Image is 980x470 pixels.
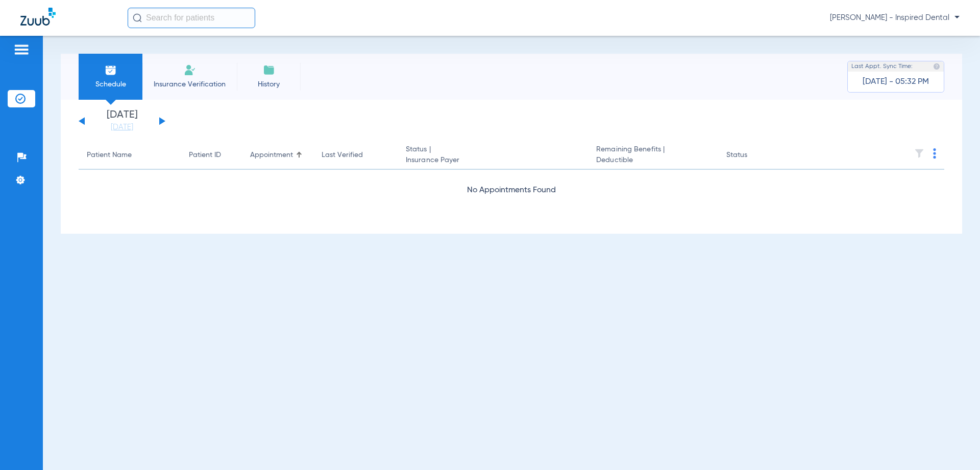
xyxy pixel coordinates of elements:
img: Search Icon [133,13,142,23]
div: Patient Name [87,150,132,161]
div: Patient Name [87,150,173,161]
img: group-dot-blue.svg [933,148,936,159]
span: Last Appt. Sync Time: [851,61,913,72]
div: Patient ID [189,150,234,161]
span: Schedule [86,79,135,89]
span: Insurance Verification [150,79,229,89]
div: No Appointments Found [79,184,944,197]
div: Last Verified [322,150,363,161]
span: [PERSON_NAME] - Inspired Dental [830,13,960,23]
img: last sync help info [933,63,940,70]
span: History [244,79,293,89]
div: Last Verified [322,150,389,161]
img: hamburger-icon [13,43,30,56]
span: [DATE] - 05:32 PM [863,77,929,87]
a: [DATE] [91,122,153,132]
li: [DATE] [91,110,153,132]
span: Deductible [596,155,709,166]
div: Appointment [250,150,305,161]
img: Zuub Logo [20,8,56,26]
div: Patient ID [189,150,221,161]
input: Search for patients [128,8,255,28]
th: Status | [398,141,588,170]
img: Manual Insurance Verification [184,64,196,76]
th: Remaining Benefits | [588,141,718,170]
img: History [263,64,275,76]
span: Insurance Payer [406,155,580,166]
img: filter.svg [914,148,924,159]
div: Appointment [250,150,293,161]
th: Status [718,141,787,170]
img: Schedule [105,64,117,76]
